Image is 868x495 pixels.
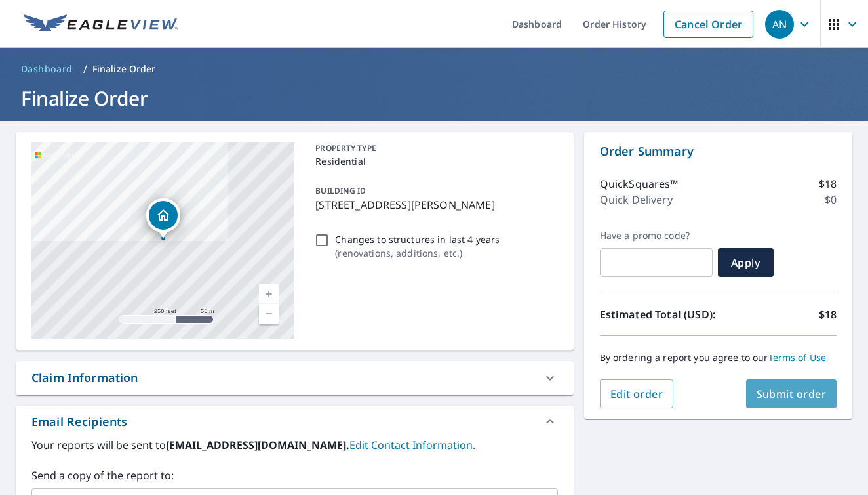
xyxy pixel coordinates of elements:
[16,58,852,79] nav: breadcrumb
[819,307,837,322] p: $18
[746,379,837,408] button: Submit order
[16,58,78,79] a: Dashboard
[16,361,574,395] div: Claim Information
[21,62,73,75] span: Dashboard
[92,62,156,75] p: Finalize Order
[166,438,349,452] b: [EMAIL_ADDRESS][DOMAIN_NAME].
[825,192,837,207] p: $0
[663,11,753,38] a: Cancel Order
[610,387,663,401] span: Edit order
[600,379,674,408] button: Edit order
[31,437,558,453] label: Your reports will be sent to
[31,467,558,483] label: Send a copy of the report to:
[600,307,719,322] p: Estimated Total (USD):
[718,248,774,277] button: Apply
[315,142,552,154] p: PROPERTY TYPE
[600,192,673,207] p: Quick Delivery
[259,304,279,324] a: Current Level 17, Zoom Out
[335,232,500,246] p: Changes to structures in last 4 years
[31,369,138,387] div: Claim Information
[600,142,837,160] p: Order Summary
[315,197,552,213] p: [STREET_ADDRESS][PERSON_NAME]
[349,438,475,452] a: EditContactInfo
[315,154,552,168] p: Residential
[600,352,837,364] p: By ordering a report you agree to our
[16,85,852,112] h1: Finalize Order
[728,255,763,270] span: Apply
[31,413,127,431] div: Email Recipients
[146,198,180,239] div: Dropped pin, building 1, Residential property, 819 Huber Ln Glenview, IL 60025
[24,14,178,34] img: EV Logo
[765,10,794,39] div: AN
[600,176,679,192] p: QuickSquares™
[83,61,87,77] li: /
[600,230,713,242] label: Have a promo code?
[819,176,837,192] p: $18
[16,406,574,437] div: Email Recipients
[259,284,279,304] a: Current Level 17, Zoom In
[757,387,827,401] span: Submit order
[335,246,500,260] p: ( renovations, additions, etc. )
[315,185,366,196] p: BUILDING ID
[768,351,827,364] a: Terms of Use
